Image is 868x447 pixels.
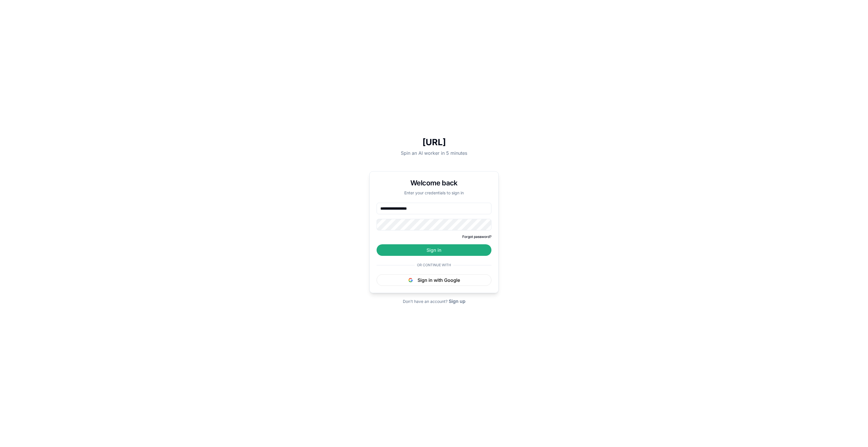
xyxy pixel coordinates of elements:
[462,234,491,239] button: Forgot password?
[369,150,499,157] p: Spin an AI worker in 5 minutes
[377,274,491,286] button: Sign in with Google
[415,263,453,267] span: Or continue with
[377,244,491,256] button: Sign in
[449,298,465,305] button: Sign up
[369,137,499,147] h1: [URL]
[377,190,491,196] p: Enter your credentials to sign in
[403,298,465,305] div: Don't have an account?
[377,178,491,188] h1: Welcome back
